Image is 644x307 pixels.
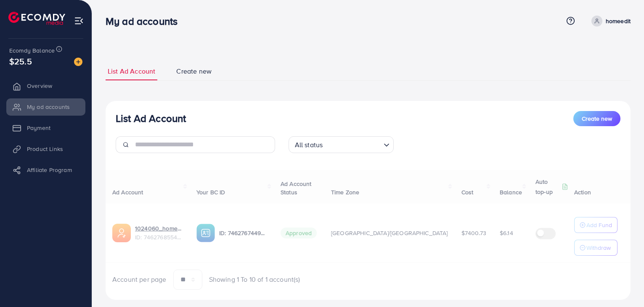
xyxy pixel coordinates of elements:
span: All status [293,139,325,151]
span: Ecomdy Balance [9,46,55,55]
img: menu [74,16,84,26]
input: Search for option [325,137,380,151]
span: Create new [582,114,612,123]
h3: My ad accounts [106,15,184,27]
span: List Ad Account [108,66,155,76]
img: image [74,58,82,66]
img: logo [8,12,65,25]
button: Create new [573,111,620,126]
p: homeedit [606,16,631,26]
h3: List Ad Account [116,112,186,124]
span: $25.5 [9,55,32,67]
span: Create new [176,66,212,76]
a: homeedit [588,16,631,26]
div: Search for option [289,136,394,153]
